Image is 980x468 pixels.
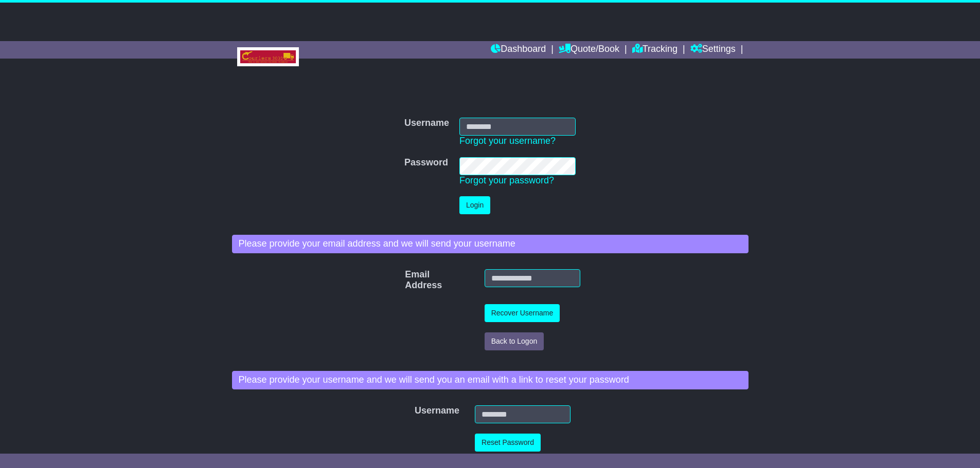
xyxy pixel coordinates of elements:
label: Username [404,118,449,129]
a: Quote/Book [559,41,619,59]
label: Password [404,157,448,169]
button: Recover Username [485,304,560,322]
div: Please provide your username and we will send you an email with a link to reset your password [232,371,749,389]
label: Email Address [400,269,418,291]
button: Login [459,196,490,214]
a: Tracking [632,41,678,59]
button: Back to Logon [485,332,544,350]
a: Settings [690,41,736,59]
div: Please provide your email address and we will send your username [232,235,749,253]
a: Forgot your username? [459,136,556,146]
a: Forgot your password? [459,175,554,185]
label: Username [409,405,423,417]
a: Dashboard [491,41,546,59]
button: Reset Password [475,434,541,452]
